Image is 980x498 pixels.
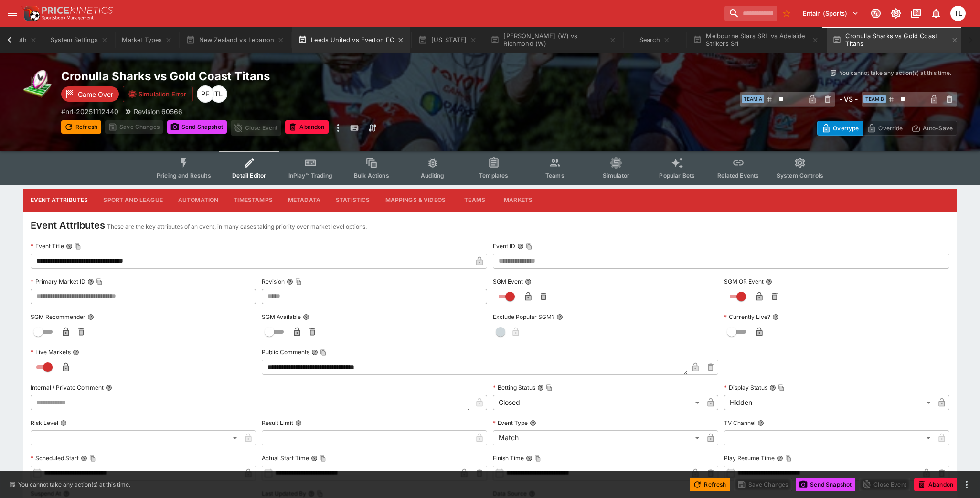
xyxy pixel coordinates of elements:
[887,5,905,22] button: Toggle light/dark mode
[31,348,71,356] p: Live Markets
[31,454,79,462] p: Scheduled Start
[493,395,703,410] div: Closed
[180,27,290,53] button: New Zealand vs Lebanon
[42,16,94,20] img: Sportsbook Management
[546,384,553,391] button: Copy To Clipboard
[262,313,301,321] p: SGM Available
[61,69,509,84] h2: Copy To Clipboard
[827,27,964,53] button: Cronulla Sharks vs Gold Coast Titans
[295,420,302,426] button: Result Limit
[766,278,772,285] button: SGM OR Event
[311,455,318,462] button: Actual Start TimeCopy To Clipboard
[742,95,764,103] span: Team A
[87,278,94,285] button: Primary Market IDCopy To Clipboard
[961,479,972,490] button: more
[556,314,563,320] button: Exclude Popular SGM?
[106,384,112,391] button: Internal / Private Comment
[21,4,40,23] img: PriceKinetics Logo
[167,120,227,134] button: Send Snapshot
[262,348,309,356] p: Public Comments
[280,189,328,212] button: Metadata
[89,455,96,462] button: Copy To Clipboard
[73,349,79,356] button: Live Markets
[907,5,925,22] button: Documentation
[526,243,533,250] button: Copy To Clipboard
[42,7,113,14] img: PriceKinetics
[950,6,966,21] div: Trent Lewis
[777,172,823,179] span: System Controls
[75,243,81,250] button: Copy To Clipboard
[724,277,764,286] p: SGM OR Event
[61,120,101,134] button: Refresh
[717,172,759,179] span: Related Events
[923,123,953,133] p: Auto-Save
[493,383,535,392] p: Betting Status
[785,455,792,462] button: Copy To Clipboard
[687,27,825,53] button: Melbourne Stars SRL vs Adelaide Strikers Srl
[525,278,532,285] button: SGM Event
[107,222,367,232] p: These are the key attributes of an event, in many cases taking priority over market level options.
[817,121,957,136] div: Start From
[948,3,969,24] button: Trent Lewis
[907,121,957,136] button: Auto-Save
[534,455,541,462] button: Copy To Clipboard
[724,383,767,392] p: Display Status
[493,419,528,427] p: Event Type
[817,121,863,136] button: Overtype
[421,172,444,179] span: Auditing
[496,189,540,212] button: Markets
[724,454,775,462] p: Play Resume Time
[796,478,855,491] button: Send Snapshot
[31,242,64,250] p: Event Title
[320,349,327,356] button: Copy To Clipboard
[493,454,524,462] p: Finish Time
[31,383,104,392] p: Internal / Private Comment
[31,277,85,286] p: Primary Market ID
[927,5,945,22] button: Notifications
[170,189,226,212] button: Automation
[87,314,94,320] button: SGM Recommender
[149,151,831,185] div: Event type filters
[878,123,903,133] p: Override
[66,243,73,250] button: Event TitleCopy To Clipboard
[530,420,536,426] button: Event Type
[839,94,858,104] h6: - VS -
[285,120,328,134] button: Abandon
[724,6,777,21] input: search
[287,278,293,285] button: RevisionCopy To Clipboard
[378,189,454,212] button: Mappings & Videos
[292,27,410,53] button: Leeds United vs Everton FC
[493,313,554,321] p: Exclude Popular SGM?
[867,5,884,22] button: Connected to PK
[60,420,67,426] button: Risk Level
[412,27,483,53] button: [US_STATE]
[659,172,695,179] span: Popular Bets
[772,314,779,320] button: Currently Live?
[45,27,114,53] button: System Settings
[328,189,378,212] button: Statistics
[517,243,524,250] button: Event IDCopy To Clipboard
[262,454,309,462] p: Actual Start Time
[493,242,515,250] p: Event ID
[537,384,544,391] button: Betting StatusCopy To Clipboard
[262,419,293,427] p: Result Limit
[778,384,785,391] button: Copy To Clipboard
[81,455,87,462] button: Scheduled StartCopy To Clipboard
[493,277,523,286] p: SGM Event
[303,314,309,320] button: SGM Available
[479,172,508,179] span: Templates
[526,455,533,462] button: Finish TimeCopy To Clipboard
[863,121,907,136] button: Override
[232,172,266,179] span: Detail Editor
[96,278,103,285] button: Copy To Clipboard
[724,395,934,410] div: Hidden
[23,189,96,212] button: Event Attributes
[116,27,178,53] button: Market Types
[197,85,214,103] div: Peter Fairgrieve
[123,86,193,102] button: Simulation Error
[690,478,730,491] button: Refresh
[262,277,285,286] p: Revision
[295,278,302,285] button: Copy To Clipboard
[226,189,280,212] button: Timestamps
[18,480,130,489] p: You cannot take any action(s) at this time.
